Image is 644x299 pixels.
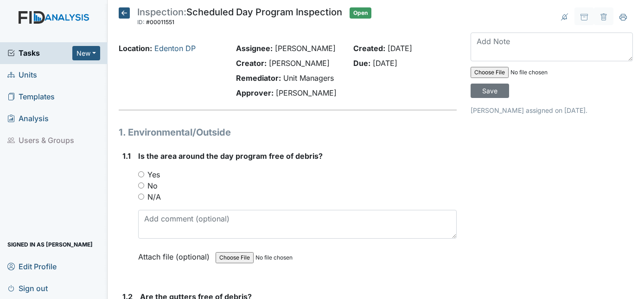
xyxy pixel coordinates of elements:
span: Open [350,7,371,19]
span: [PERSON_NAME] [275,44,336,53]
strong: Location: [119,44,152,53]
span: [DATE] [373,58,397,68]
p: [PERSON_NAME] assigned on [DATE]. [471,105,633,115]
span: #00011551 [146,19,174,26]
span: Unit Managers [283,73,334,83]
span: Inspection: [137,6,186,18]
span: [PERSON_NAME] [269,58,330,68]
input: Save [471,84,509,98]
strong: Assignee: [236,44,273,53]
button: New [72,46,100,60]
span: Units [7,68,37,82]
strong: Due: [353,58,370,68]
span: Is the area around the day program free of debris? [138,151,323,161]
a: Edenton DP [154,44,196,53]
label: Attach file (optional) [138,246,213,262]
span: ID: [137,19,145,26]
span: Templates [7,90,55,104]
span: Sign out [7,281,48,295]
strong: Remediator: [236,73,281,83]
span: [PERSON_NAME] [276,88,337,97]
span: [DATE] [388,44,412,53]
input: No [138,182,144,188]
span: Edit Profile [7,259,57,273]
span: Signed in as [PERSON_NAME] [7,237,93,252]
strong: Creator: [236,58,267,68]
span: Analysis [7,111,49,126]
label: Yes [147,169,160,180]
a: Tasks [7,47,72,58]
strong: Approver: [236,88,274,97]
strong: Created: [353,44,385,53]
h1: 1. Environmental/Outside [119,125,457,139]
label: No [147,180,158,191]
label: N/A [147,191,161,202]
input: Yes [138,171,144,177]
div: Scheduled Day Program Inspection [137,7,342,28]
label: 1.1 [122,150,131,162]
input: N/A [138,194,144,200]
